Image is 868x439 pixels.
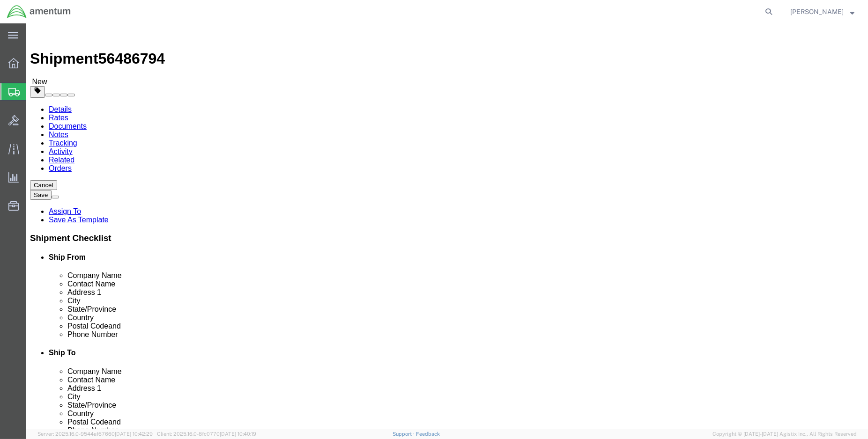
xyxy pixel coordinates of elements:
[790,7,844,17] span: Brian Marquez
[26,23,868,429] iframe: FS Legacy Container
[157,431,256,437] span: Client: 2025.16.0-8fc0770
[37,431,153,437] span: Server: 2025.16.0-9544af67660
[7,5,71,19] img: logo
[393,431,416,437] a: Support
[712,430,857,438] span: Copyright © [DATE]-[DATE] Agistix Inc., All Rights Reserved
[416,431,440,437] a: Feedback
[790,6,855,17] button: [PERSON_NAME]
[115,431,153,437] span: [DATE] 10:42:29
[220,431,256,437] span: [DATE] 10:40:19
